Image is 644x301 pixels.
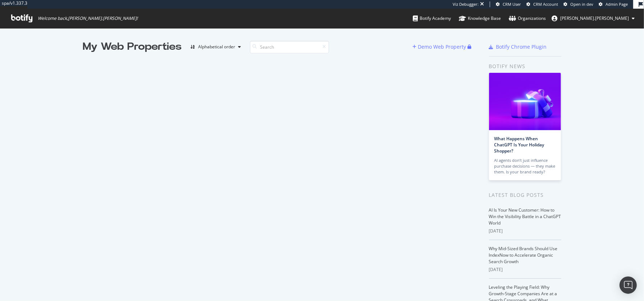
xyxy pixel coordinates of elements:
div: Organizations [509,15,546,22]
div: Knowledge Base [459,15,501,22]
button: Demo Web Property [413,41,468,53]
a: CRM Account [526,1,558,7]
a: AI Is Your New Customer: How to Win the Visibility Battle in a ChatGPT World [489,207,561,226]
span: Admin Page [606,1,628,7]
div: Alphabetical order [198,45,236,49]
span: CRM User [503,1,521,7]
a: Open in dev [563,1,593,7]
a: CRM User [496,1,521,7]
div: Demo Web Property [418,43,466,50]
div: Botify Academy [413,15,451,22]
a: Admin Page [599,1,628,7]
div: [DATE] [489,228,561,234]
a: Knowledge Base [459,9,501,28]
a: Demo Web Property [413,44,468,50]
a: Organizations [509,9,546,28]
div: Open Intercom Messenger [620,276,637,294]
div: [DATE] [489,266,561,273]
button: Alphabetical order [188,41,244,53]
a: Why Mid-Sized Brands Should Use IndexNow to Accelerate Organic Search Growth [489,245,558,265]
div: Viz Debugger: [453,1,479,7]
span: Open in dev [570,1,593,7]
img: What Happens When ChatGPT Is Your Holiday Shopper? [489,73,561,130]
a: What Happens When ChatGPT Is Your Holiday Shopper? [494,136,544,154]
div: My Web Properties [83,40,182,54]
button: [PERSON_NAME].[PERSON_NAME] [546,13,640,24]
span: melanie.muller [560,15,629,21]
a: Botify Academy [413,9,451,28]
div: AI agents don’t just influence purchase decisions — they make them. Is your brand ready? [494,158,556,175]
span: Welcome back, [PERSON_NAME].[PERSON_NAME] ! [38,16,138,21]
a: Botify Chrome Plugin [489,43,547,50]
div: Botify news [489,62,561,70]
div: Latest Blog Posts [489,191,561,199]
input: Search [250,41,329,53]
span: CRM Account [533,1,558,7]
div: Botify Chrome Plugin [496,43,547,50]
